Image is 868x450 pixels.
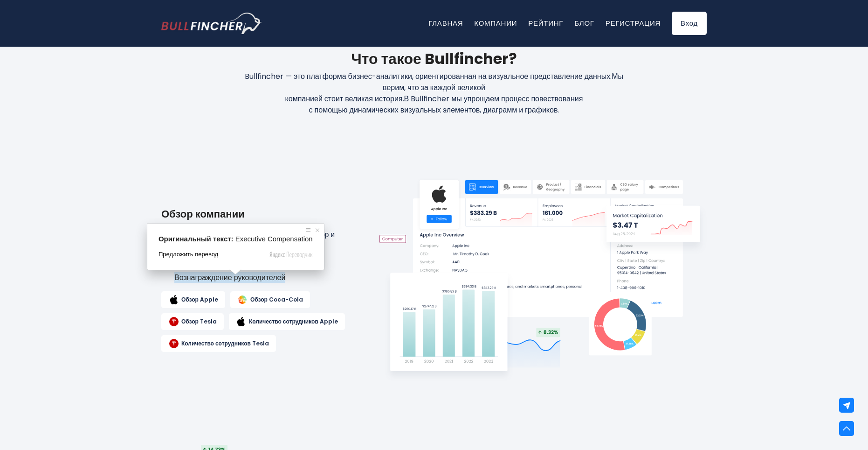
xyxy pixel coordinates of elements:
[174,272,285,283] ya-tr-span: Вознаграждение руководителей
[285,93,404,104] ya-tr-span: компанией стоит великая история.
[250,296,303,303] ya-tr-span: Обзор Coca-Cola
[158,250,218,259] span: Предложить перевод
[351,48,517,69] ya-tr-span: Что такое Bullfincher?
[474,18,517,28] a: Компании
[681,20,698,28] ya-tr-span: Вход
[229,313,345,330] a: Количество сотрудников Apple
[161,291,225,308] a: Обзор Apple
[245,71,612,82] ya-tr-span: Bullfincher — это платформа бизнес-аналитики, ориентированная на визуальное представление данных.
[158,235,234,243] span: Оригинальный текст:
[181,340,269,347] ya-tr-span: Количество сотрудников Tesla
[161,13,262,34] a: Перейти на главную страницу
[528,18,563,28] a: Рейтинг
[309,105,559,115] ya-tr-span: с помощью динамических визуальных элементов, диаграмм и графиков.
[383,71,623,93] ya-tr-span: Мы верим, что за каждой великой
[404,93,583,104] ya-tr-span: В Bullfincher мы упрощаем процесс повествования
[181,296,218,303] ya-tr-span: Обзор Apple
[606,18,661,28] a: Регистрация
[161,207,245,221] ya-tr-span: Обзор компании
[672,12,707,35] a: Вход
[181,318,217,325] ya-tr-span: Обзор Tesla
[428,18,463,28] a: Главная
[161,13,262,34] img: Логотип Bullfincer
[235,235,313,243] span: Executive Compensation
[249,318,338,325] ya-tr-span: Количество сотрудников Apple
[230,291,310,308] a: Обзор Coca-Cola
[161,313,224,330] a: Обзор Tesla
[574,18,594,28] a: Блог
[161,335,276,352] a: Количество сотрудников Tesla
